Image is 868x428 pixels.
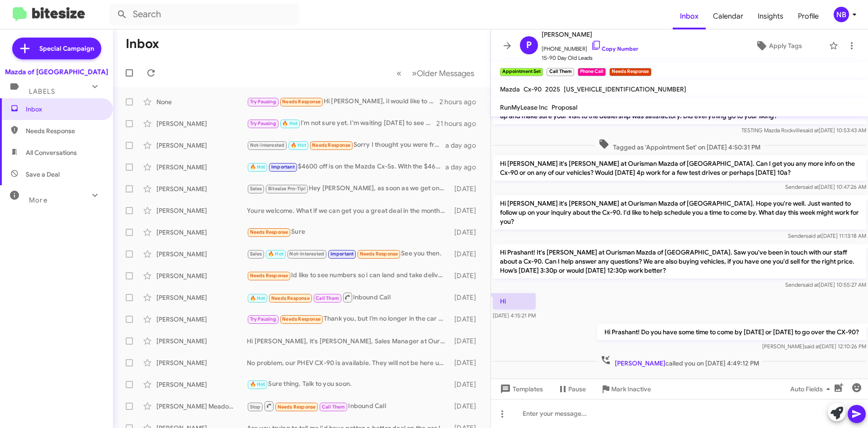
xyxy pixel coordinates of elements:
div: Inbound Call [247,292,450,303]
span: Mazda [500,85,520,93]
span: called you on [DATE] 4:49:12 PM [597,355,763,368]
span: Sender [DATE] 10:55:27 AM [785,281,866,288]
span: Cx-90 [524,85,542,93]
div: [DATE] [450,358,483,367]
span: Needs Response [278,404,316,410]
span: [PHONE_NUMBER] [542,40,638,53]
div: [DATE] [450,402,483,411]
span: Needs Response [250,229,288,235]
span: Important [271,164,295,170]
div: [PERSON_NAME] [156,184,247,193]
div: [DATE] [450,337,483,346]
p: Hi [PERSON_NAME] it's [PERSON_NAME] at Ourisman Mazda of [GEOGRAPHIC_DATA]. Can I get you any mor... [493,155,866,181]
small: Appointment Set [500,68,543,76]
span: Pause [568,381,586,397]
p: Hi [493,293,536,309]
div: Mazda of [GEOGRAPHIC_DATA] [5,67,108,77]
div: Id like to see numbers so i can land and take delivery on the 4th [247,270,450,281]
span: Needs Response [282,316,321,322]
span: [DATE] 4:15:21 PM [493,312,536,319]
span: Sender [DATE] 11:13:18 AM [788,232,866,239]
span: Sales [250,251,262,257]
span: said at [806,232,821,239]
span: TESTING Mazda Rockville [DATE] 10:53:43 AM [741,127,866,134]
span: [US_VEHICLE_IDENTIFICATION_NUMBER] [564,85,686,93]
button: Apply Tags [732,38,825,54]
span: Calendar [706,3,750,29]
button: Next [406,64,480,82]
div: [DATE] [450,380,483,389]
button: Pause [550,381,593,397]
span: Templates [498,381,543,397]
div: [DATE] [450,228,483,237]
div: Hi [PERSON_NAME], il would like to ask you a little favor : i'm tryîng to reach out [PERSON_NAME... [247,96,439,107]
span: All Conversations [26,148,77,157]
div: [DATE] [450,315,483,324]
span: 🔥 Hot [250,164,265,170]
button: Mark Inactive [593,381,658,397]
span: 🔥 Hot [250,295,265,301]
span: Mark Inactive [611,381,651,397]
span: P [526,38,532,53]
div: Sure thing. Talk to you soon. [247,379,450,390]
span: 2025 [545,85,560,93]
div: [PERSON_NAME] [156,206,247,215]
div: [PERSON_NAME] [156,358,247,367]
span: [PERSON_NAME] [DATE] 12:10:26 PM [762,343,866,350]
div: a day ago [445,141,483,150]
span: Bitesize Pro-Tip! [268,186,306,192]
span: Auto Fields [790,381,834,397]
span: Special Campaign [39,44,94,53]
span: 🔥 Hot [282,120,297,126]
span: « [396,67,401,79]
div: [PERSON_NAME] Meadow [PERSON_NAME] [156,402,247,411]
span: Inbox [26,105,103,114]
p: Hi Prashant! Do you have some time to come by [DATE] or [DATE] to go over the CX-90? [597,324,866,340]
h1: Inbox [126,37,159,51]
a: Profile [791,3,826,29]
span: » [412,67,417,79]
span: Proposal [552,103,577,111]
div: [PERSON_NAME] [156,337,247,346]
span: Try Pausing [250,316,276,322]
a: Inbox [673,3,706,29]
small: Needs Response [609,68,651,76]
button: Auto Fields [783,381,841,397]
div: Hi [PERSON_NAME], it's [PERSON_NAME], Sales Manager at Ourisman Mazda of [GEOGRAPHIC_DATA]. Just ... [247,337,450,346]
div: 2 hours ago [439,97,483,106]
span: 🔥 Hot [291,142,306,148]
div: [PERSON_NAME] [156,315,247,324]
small: Call Them [547,68,574,76]
span: [PERSON_NAME] [542,29,638,40]
span: 15-90 Day Old Leads [542,53,638,63]
div: 21 hours ago [436,119,483,128]
span: Needs Response [282,99,321,105]
span: [PERSON_NAME] [615,359,665,367]
span: Sender [DATE] 10:47:26 AM [785,183,866,190]
div: [DATE] [450,293,483,302]
div: Sorry I thought you were from the Volvo dealership [247,140,445,150]
nav: Page navigation example [392,64,480,82]
p: Hi Prashant! It's [PERSON_NAME] at Ourisman Mazda of [GEOGRAPHIC_DATA]. Saw you've been in touch ... [493,244,866,279]
span: Save a Deal [26,170,60,179]
p: Hi [PERSON_NAME] it's [PERSON_NAME] at Ourisman Mazda of [GEOGRAPHIC_DATA]. Hope you're well. Jus... [493,195,866,230]
div: Thank you, but I’m no longer in the car buying market. [247,314,450,324]
div: [PERSON_NAME] [156,271,247,280]
div: Youre welcome. What if we can get you a great deal in the month of Sept? [247,206,450,215]
div: No problem, our PHEV CX-90 is available. They will not be here until Oct. [247,358,450,367]
span: Not-Interested [289,251,324,257]
div: Sure [247,227,450,237]
div: [PERSON_NAME] [156,119,247,128]
div: [PERSON_NAME] [156,228,247,237]
span: Call Them [322,404,345,410]
span: Not-Interested [250,142,285,148]
span: Needs Response [26,126,103,135]
span: Needs Response [360,251,398,257]
span: said at [803,281,819,288]
span: Try Pausing [250,120,276,126]
span: Needs Response [250,273,288,279]
span: said at [803,127,819,134]
span: Insights [750,3,791,29]
button: Templates [491,381,550,397]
